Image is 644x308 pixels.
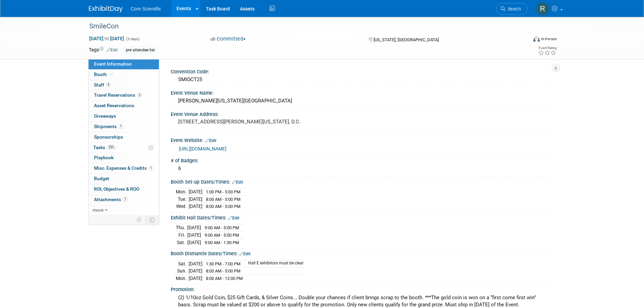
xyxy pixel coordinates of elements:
a: Budget [89,174,159,184]
a: Edit [232,180,243,185]
div: Promotion: [171,284,555,293]
span: Core Scientific [131,6,161,11]
td: Sat. [176,239,187,246]
a: Giveaways [89,111,159,121]
a: Sponsorships [89,132,159,142]
div: Event Venue Address: [171,109,555,118]
span: Staff [94,82,111,88]
a: Attachments7 [89,195,159,205]
i: Booth reservation complete [110,72,113,76]
span: (3 days) [125,37,140,41]
a: Playbook [89,153,159,163]
span: [DATE] [DATE] [89,35,124,42]
td: [DATE] [189,188,202,196]
a: Search [496,3,527,15]
img: Rachel Wolff [536,2,549,15]
a: [URL][DOMAIN_NAME] [179,146,226,151]
div: In-Person [541,37,557,42]
div: SmileCon [87,20,517,32]
div: Exhibit Hall Dates/Times: [171,213,555,221]
a: Edit [205,138,216,143]
span: 9:00 AM - 1:30 PM [205,240,239,245]
span: 9:00 AM - 5:00 PM [205,225,239,230]
div: Event Website: [171,135,555,144]
td: [DATE] [189,275,202,282]
td: [DATE] [189,260,202,267]
span: Sponsorships [94,134,123,140]
a: Tasks25% [89,143,159,153]
a: Edit [228,216,239,220]
a: Booth [89,70,159,80]
td: Sun. [176,267,189,275]
td: Wed. [176,203,189,210]
span: Attachments [94,197,128,202]
span: 1 [148,166,153,171]
span: Tasks [93,145,116,150]
a: Asset Reservations [89,101,159,111]
span: 1:00 PM - 5:00 PM [206,189,240,194]
td: [DATE] [187,239,201,246]
td: Mon. [176,275,189,282]
div: Booth Set-up Dates/Times: [171,177,555,186]
td: [DATE] [189,203,202,210]
span: Giveaways [94,113,116,119]
div: SMIOCT25 [176,74,550,85]
td: Thu. [176,224,187,232]
span: Event Information [94,61,132,67]
a: Travel Reservations3 [89,90,159,100]
a: Shipments1 [89,122,159,132]
span: 1:30 PM - 7:00 PM [206,261,240,266]
a: Staff5 [89,80,159,90]
a: Event Information [89,59,159,69]
span: 5 [106,82,111,87]
span: Budget [94,176,109,181]
span: 3 [137,93,142,98]
div: Event Rating [538,46,556,50]
button: Committed [208,35,248,43]
span: 8:00 AM - 5:00 PM [206,197,240,202]
td: Fri. [176,232,187,239]
span: Asset Reservations [94,103,134,108]
span: 7 [123,197,128,202]
td: Toggle Event Tabs [145,215,159,224]
pre: [STREET_ADDRESS][PERSON_NAME][US_STATE], D.C. [178,119,324,125]
a: ROI, Objectives & ROO [89,184,159,194]
div: Convention Code: [171,67,555,75]
a: Edit [239,252,251,256]
div: [PERSON_NAME][US_STATE][GEOGRAPHIC_DATA] [176,96,550,106]
div: Event Format [487,35,557,45]
span: [US_STATE], [GEOGRAPHIC_DATA] [374,37,439,42]
span: more [93,207,103,213]
div: # of Badges: [171,156,555,164]
td: Mon. [176,188,189,196]
td: [DATE] [189,267,202,275]
img: Format-Inperson.png [533,36,540,42]
a: Misc. Expenses & Credits1 [89,163,159,173]
span: Misc. Expenses & Credits [94,165,153,171]
div: Event Venue Name: [171,88,555,96]
td: Hall E exhibitors must be clear [244,260,304,267]
span: Playbook [94,155,114,160]
div: Booth Dismantle Dates/Times: [171,248,555,257]
span: Shipments [94,124,123,129]
span: ROI, Objectives & ROO [94,186,139,192]
span: 9:00 AM - 5:00 PM [205,233,239,238]
a: Edit [106,48,118,52]
a: more [89,205,159,215]
img: ExhibitDay [89,6,123,13]
td: Personalize Event Tab Strip [134,215,145,224]
span: 8:00 AM - 5:00 PM [206,204,240,209]
span: Booth [94,72,115,77]
span: to [103,36,110,41]
div: 6 [176,163,550,174]
span: Search [505,6,521,11]
span: 1 [118,124,123,129]
td: [DATE] [189,195,202,203]
span: 8:00 AM - 5:00 PM [206,268,240,274]
span: Travel Reservations [94,92,142,98]
span: 8:00 AM - 12:00 PM [206,276,243,281]
td: Tags [89,46,118,54]
span: 25% [107,145,116,150]
td: Tue. [176,195,189,203]
td: [DATE] [187,232,201,239]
